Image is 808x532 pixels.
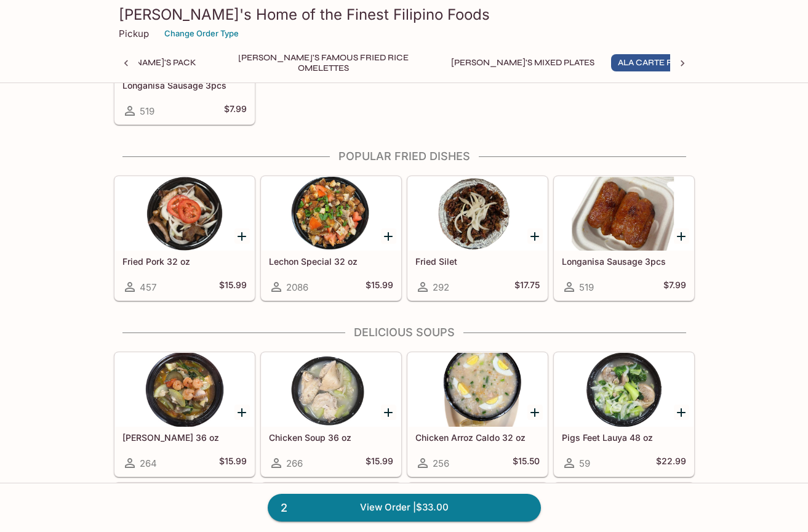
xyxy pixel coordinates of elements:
div: Fried Silet [408,177,547,251]
span: 256 [433,457,449,469]
h5: $15.99 [219,456,247,470]
h5: $7.99 [663,280,686,294]
button: Add Lechon Special 32 oz [381,228,396,244]
span: 457 [140,281,156,293]
p: Pickup [119,28,149,39]
h5: $17.75 [514,280,540,294]
a: [PERSON_NAME] 36 oz264$15.99 [114,352,255,477]
h4: Popular Fried Dishes [114,150,695,163]
h5: $15.99 [366,456,393,470]
span: 266 [286,457,303,469]
div: Chicken Arroz Caldo 32 oz [408,353,547,427]
button: [PERSON_NAME]'s Pack [83,54,203,71]
div: Lechon Special 32 oz [262,177,401,251]
h5: $15.99 [366,280,393,294]
h5: Lechon Special 32 oz [269,256,393,267]
div: Chicken Soup 36 oz [262,353,401,427]
h5: Longanisa Sausage 3pcs [562,256,686,267]
a: Chicken Arroz Caldo 32 oz256$15.50 [407,352,548,477]
button: Add Fried Silet [527,228,543,244]
a: Chicken Soup 36 oz266$15.99 [261,352,401,477]
h3: [PERSON_NAME]'s Home of the Finest Filipino Foods [119,5,690,24]
button: Add Chicken Soup 36 oz [381,405,396,420]
span: 519 [140,105,154,117]
span: 519 [579,281,594,293]
h5: Pigs Feet Lauya 48 oz [562,432,686,443]
span: 264 [140,457,157,469]
h5: Chicken Soup 36 oz [269,432,393,443]
a: Fried Silet292$17.75 [407,176,548,300]
span: 59 [579,457,590,469]
h5: $22.99 [656,456,686,470]
a: Pigs Feet Lauya 48 oz59$22.99 [554,352,694,477]
a: Lechon Special 32 oz2086$15.99 [261,176,401,300]
h5: $15.99 [219,280,247,294]
span: 2086 [286,281,308,293]
button: Change Order Type [159,24,244,43]
button: Add Pigs Feet Lauya 48 oz [674,405,689,420]
h5: Fried Pork 32 oz [122,256,247,267]
h5: $15.50 [513,456,540,470]
span: 292 [433,281,449,293]
button: [PERSON_NAME]'s Mixed Plates [444,54,601,71]
h4: Delicious Soups [114,326,695,339]
div: Fried Pork 32 oz [115,177,254,251]
button: Ala Carte Favorite Filipino Dishes [611,54,786,71]
h5: Longanisa Sausage 3pcs [122,80,247,91]
div: Pigs Feet Lauya 48 oz [554,353,694,427]
button: Add Longanisa Sausage 3pcs [674,228,689,244]
a: Fried Pork 32 oz457$15.99 [114,176,255,300]
button: Add Chicken Arroz Caldo 32 oz [527,405,543,420]
h5: [PERSON_NAME] 36 oz [122,432,247,443]
h5: Fried Silet [415,256,540,267]
button: Add Sari Sari 36 oz [234,405,250,420]
div: Sari Sari 36 oz [115,353,254,427]
button: Add Fried Pork 32 oz [234,228,250,244]
a: Longanisa Sausage 3pcs519$7.99 [554,176,694,300]
h5: Chicken Arroz Caldo 32 oz [415,432,540,443]
a: 2View Order |$33.00 [268,494,541,521]
button: [PERSON_NAME]'s Famous Fried Rice Omelettes [213,54,434,71]
div: Longanisa Sausage 3pcs [554,177,694,251]
span: 2 [273,499,295,517]
h5: $7.99 [224,103,247,118]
